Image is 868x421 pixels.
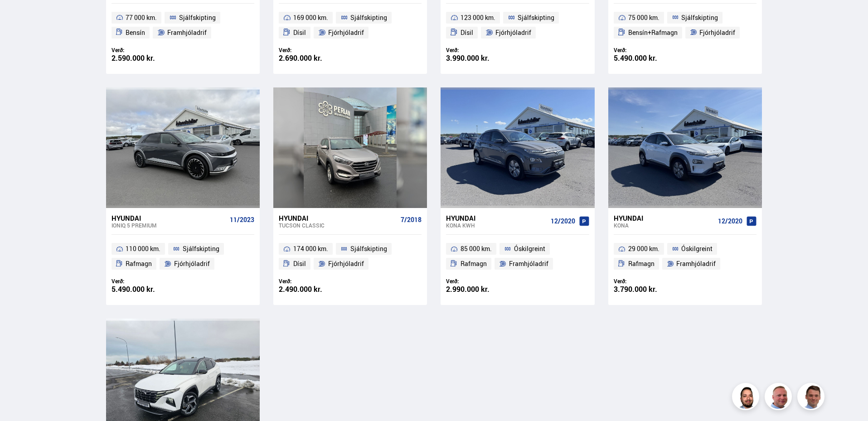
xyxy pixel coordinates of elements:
[112,214,226,222] div: Hyundai
[279,278,350,285] div: Verð:
[614,54,685,62] div: 5.490.000 kr.
[446,54,518,62] div: 3.990.000 kr.
[628,27,678,38] span: Bensín+Rafmagn
[279,222,397,228] div: Tucson CLASSIC
[279,214,397,222] div: Hyundai
[350,12,387,23] span: Sjálfskipting
[461,258,487,269] span: Rafmagn
[446,214,547,222] div: Hyundai
[293,27,306,38] span: Dísil
[628,243,659,254] span: 29 000 km.
[551,218,575,225] span: 12/2020
[614,222,714,228] div: Kona
[676,258,716,269] span: Framhjóladrif
[106,208,260,305] a: Hyundai IONIQ 5 PREMIUM 11/2023 110 000 km. Sjálfskipting Rafmagn Fjórhjóladrif Verð: 5.490.000 kr.
[799,384,826,411] img: FbJEzSuNWCJXmdc-.webp
[614,47,685,53] div: Verð:
[446,47,518,53] div: Verð:
[174,258,210,269] span: Fjórhjóladrif
[628,258,655,269] span: Rafmagn
[514,243,545,254] span: Óskilgreint
[293,243,328,254] span: 174 000 km.
[461,27,473,38] span: Dísil
[328,258,364,269] span: Fjórhjóladrif
[126,12,157,23] span: 77 000 km.
[495,27,531,38] span: Fjórhjóladrif
[718,218,742,225] span: 12/2020
[126,243,160,254] span: 110 000 km.
[183,243,219,254] span: Sjálfskipting
[446,222,547,228] div: Kona KWH
[608,208,762,305] a: Hyundai Kona 12/2020 29 000 km. Óskilgreint Rafmagn Framhjóladrif Verð: 3.790.000 kr.
[441,208,594,305] a: Hyundai Kona KWH 12/2020 85 000 km. Óskilgreint Rafmagn Framhjóladrif Verð: 2.990.000 kr.
[614,278,685,285] div: Verð:
[112,222,226,228] div: IONIQ 5 PREMIUM
[230,216,254,223] span: 11/2023
[446,286,518,293] div: 2.990.000 kr.
[293,12,328,23] span: 169 000 km.
[699,27,735,38] span: Fjórhjóladrif
[614,214,714,222] div: Hyundai
[126,258,152,269] span: Rafmagn
[167,27,207,38] span: Framhjóladrif
[279,286,350,293] div: 2.490.000 kr.
[733,384,761,411] img: nhp88E3Fdnt1Opn2.png
[126,27,145,38] span: Bensín
[179,12,216,23] span: Sjálfskipting
[509,258,548,269] span: Framhjóladrif
[401,216,422,223] span: 7/2018
[112,54,183,62] div: 2.590.000 kr.
[328,27,364,38] span: Fjórhjóladrif
[766,384,793,411] img: siFngHWaQ9KaOqBr.png
[293,258,306,269] span: Dísil
[7,4,34,31] button: Open LiveChat chat widget
[112,286,183,293] div: 5.490.000 kr.
[461,12,495,23] span: 123 000 km.
[614,286,685,293] div: 3.790.000 kr.
[112,47,183,53] div: Verð:
[112,278,183,285] div: Verð:
[446,278,518,285] div: Verð:
[681,243,713,254] span: Óskilgreint
[350,243,387,254] span: Sjálfskipting
[279,47,350,53] div: Verð:
[628,12,659,23] span: 75 000 km.
[279,54,350,62] div: 2.690.000 kr.
[273,208,427,305] a: Hyundai Tucson CLASSIC 7/2018 174 000 km. Sjálfskipting Dísil Fjórhjóladrif Verð: 2.490.000 kr.
[461,243,492,254] span: 85 000 km.
[518,12,554,23] span: Sjálfskipting
[681,12,718,23] span: Sjálfskipting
